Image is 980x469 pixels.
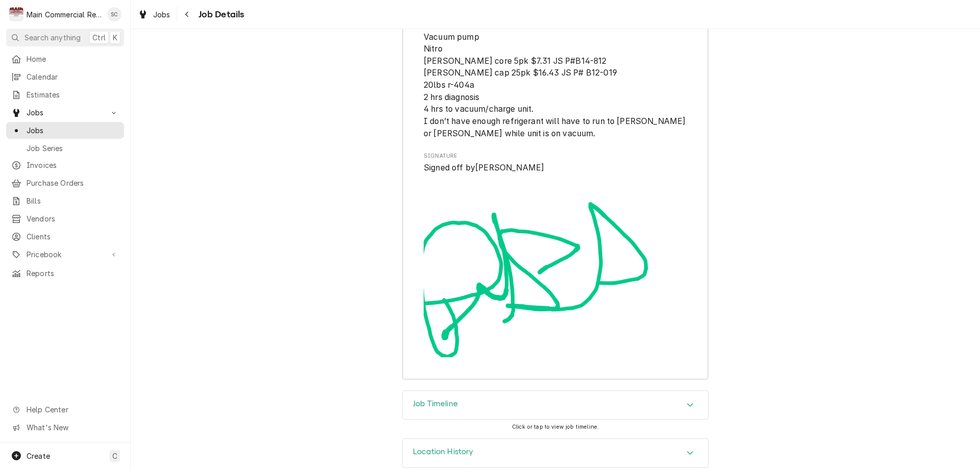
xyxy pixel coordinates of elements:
span: Signed Off By [424,162,687,174]
a: Bills [6,192,124,209]
div: Signator [424,152,687,357]
span: What's New [27,422,118,433]
a: Calendar [6,68,124,85]
a: Go to Pricebook [6,246,124,263]
a: Job Series [6,140,124,157]
div: Main Commercial Refrigeration Service [27,9,102,20]
span: Job Series [27,143,119,154]
div: Accordion Header [403,439,708,467]
a: Go to Jobs [6,104,124,121]
button: Search anythingCtrlK [6,29,124,46]
span: Vendors [27,213,119,224]
div: Job Timeline [402,390,708,420]
a: Jobs [134,6,175,23]
div: Location History [402,438,708,468]
span: Job Details [195,8,244,21]
span: Purchase Orders [27,178,119,188]
a: Estimates [6,86,124,103]
a: Home [6,51,124,67]
span: Invoices [27,160,119,170]
a: Vendors [6,210,124,227]
span: Estimates [27,89,119,100]
button: Navigate back [179,6,195,22]
span: Jobs [27,125,119,136]
a: Go to Help Center [6,401,124,418]
div: Accordion Header [403,391,708,419]
span: Create [27,452,50,460]
span: Reports [27,268,119,279]
div: SC [107,7,121,21]
a: Reports [6,265,124,282]
span: Help Center [27,404,118,415]
a: Clients [6,228,124,245]
a: Go to What's New [6,419,124,436]
span: Home [27,54,119,64]
h3: Job Timeline [413,399,458,409]
button: Accordion Details Expand Trigger [403,439,708,467]
span: Clients [27,231,119,242]
span: Calendar [27,71,119,82]
h3: Location History [413,447,474,457]
span: Ctrl [92,32,106,43]
span: Search anything [24,32,81,43]
span: Signature [424,152,687,160]
div: Main Commercial Refrigeration Service's Avatar [9,7,23,21]
span: Bills [27,195,119,206]
span: Jobs [153,9,170,20]
div: M [9,7,23,21]
span: Pricebook [27,249,104,260]
img: Signature [424,174,687,357]
span: C [112,451,117,461]
span: Click or tap to view job timeline. [512,424,599,430]
div: Scott Costello's Avatar [107,7,121,21]
button: Accordion Details Expand Trigger [403,391,708,419]
span: K [113,32,117,43]
span: Jobs [27,107,104,118]
a: Purchase Orders [6,175,124,191]
a: Jobs [6,122,124,139]
a: Invoices [6,157,124,174]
